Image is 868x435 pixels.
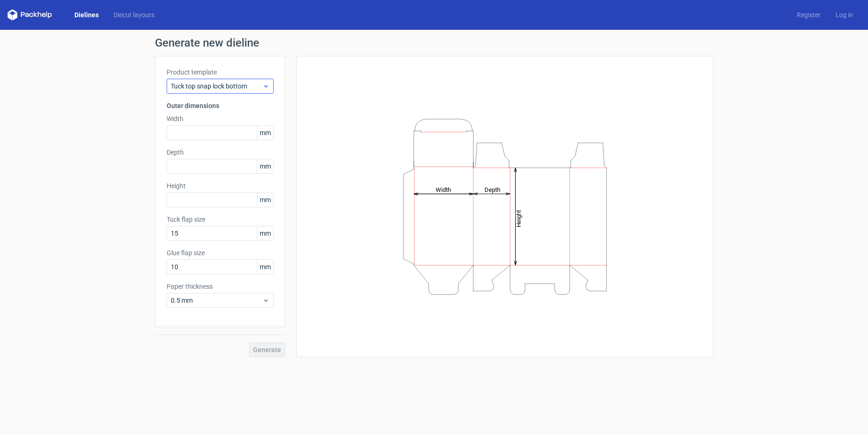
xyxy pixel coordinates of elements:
label: Tuck flap size [167,215,274,224]
span: 0.5 mm [171,296,262,305]
tspan: Depth [484,186,500,193]
span: Tuck top snap lock bottom [171,82,262,91]
a: Dielines [67,10,106,20]
h3: Outer dimensions [167,101,274,110]
label: Height [167,181,274,190]
a: Log in [828,10,861,20]
tspan: Height [515,210,522,227]
tspan: Width [435,186,451,193]
label: Glue flap size [167,248,274,258]
label: Paper thickness [167,282,274,291]
span: mm [257,260,273,274]
h1: Generate new dieline [155,37,713,48]
span: mm [257,126,273,140]
a: Register [789,10,828,20]
a: Diecut layouts [106,10,162,20]
label: Product template [167,68,274,77]
span: mm [257,193,273,207]
label: Width [167,114,274,123]
label: Depth [167,148,274,157]
span: mm [257,226,273,240]
span: mm [257,159,273,173]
